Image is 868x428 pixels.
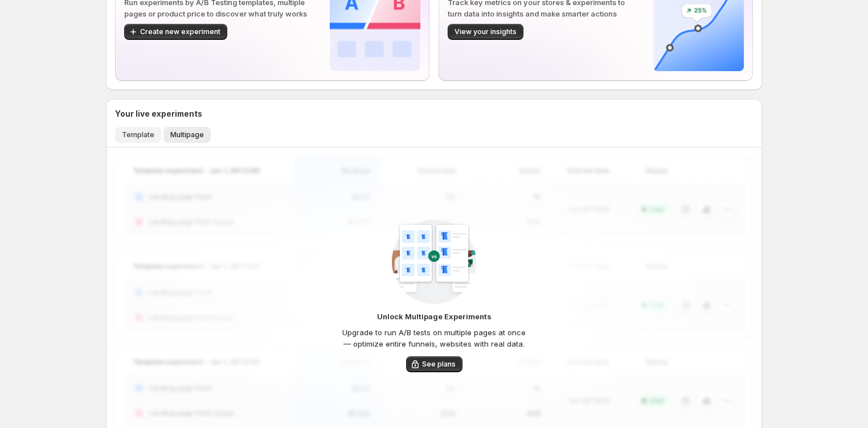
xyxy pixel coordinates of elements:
[448,24,523,40] button: View your insights
[422,360,456,369] span: See plans
[392,219,476,304] img: CampaignGroupTemplate
[406,356,462,372] button: See plans
[455,27,517,36] span: View your insights
[140,27,220,36] span: Create new experiment
[377,311,492,322] p: Unlock Multipage Experiments
[115,108,202,120] h3: Your live experiments
[340,327,528,349] p: Upgrade to run A/B tests on multiple pages at once — optimize entire funnels, websites with real ...
[122,130,154,139] span: Template
[170,130,204,139] span: Multipage
[124,24,227,40] button: Create new experiment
